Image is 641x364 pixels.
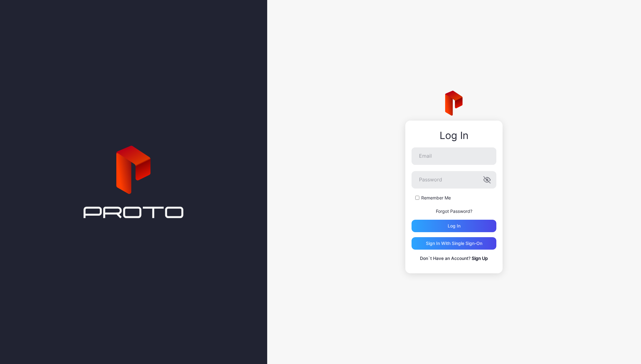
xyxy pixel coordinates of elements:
input: Password [412,171,496,189]
label: Remember Me [421,195,451,201]
div: Sign in With Single Sign-On [426,241,482,246]
a: Sign Up [472,256,488,261]
div: Log In [412,130,496,141]
p: Don`t Have an Account? [412,255,496,262]
button: Password [483,176,491,184]
div: Log in [448,223,460,228]
a: Forgot Password? [436,208,472,214]
button: Log in [412,220,496,232]
input: Email [412,147,496,165]
button: Sign in With Single Sign-On [412,237,496,250]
